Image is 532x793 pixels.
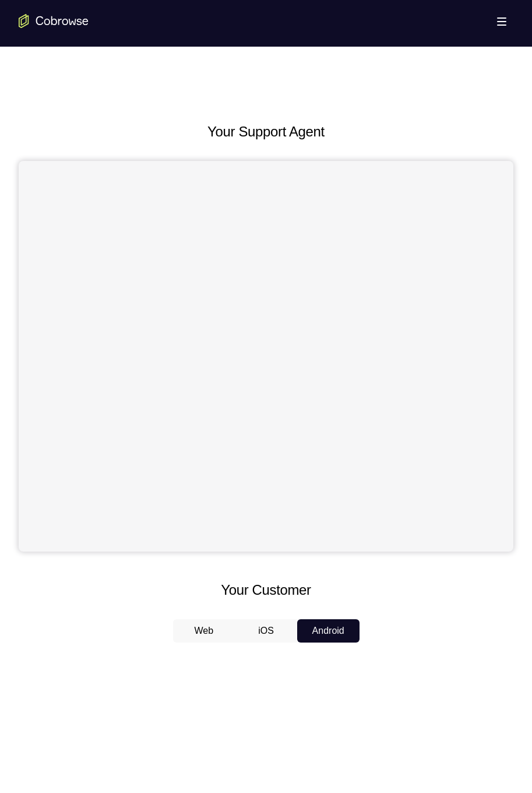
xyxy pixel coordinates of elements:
button: Web [173,619,235,643]
iframe: Agent [19,161,513,552]
button: iOS [235,619,297,643]
h2: Your Customer [19,580,513,601]
h2: Your Support Agent [19,121,513,142]
a: Go to the home page [19,14,89,28]
button: Android [297,619,360,643]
